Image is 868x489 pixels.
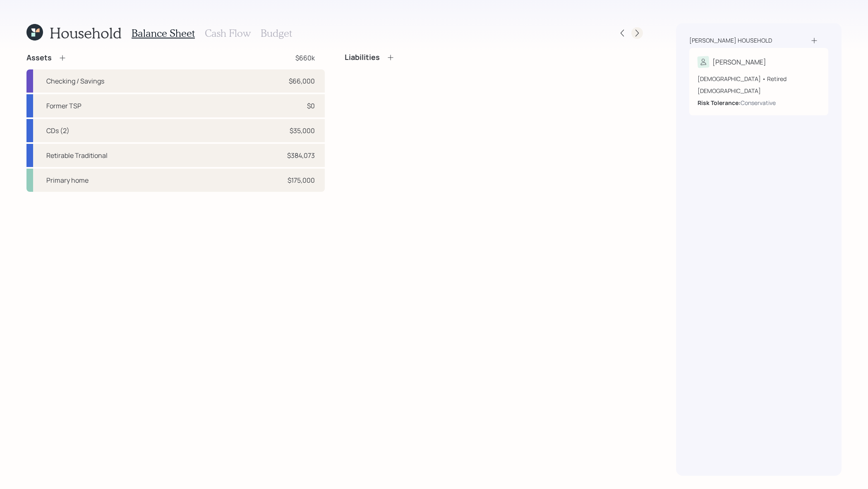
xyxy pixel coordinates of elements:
div: $175,000 [288,175,315,185]
div: Conservative [741,98,776,107]
h3: Budget [261,27,292,39]
div: Checking / Savings [46,76,104,86]
div: $35,000 [290,126,315,136]
h3: Cash Flow [205,27,251,39]
div: Retirable Traditional [46,150,108,160]
div: $660k [295,53,315,63]
div: $66,000 [289,76,315,86]
h4: Liabilities [345,53,380,62]
h4: Assets [26,53,52,62]
div: Former TSP [46,101,82,111]
div: Primary home [46,175,89,185]
div: [DEMOGRAPHIC_DATA] [698,86,820,95]
div: $0 [307,101,315,111]
div: [PERSON_NAME] household [689,36,772,45]
h1: Household [50,24,122,42]
div: [DEMOGRAPHIC_DATA] • Retired [698,74,820,83]
div: CDs (2) [46,126,70,136]
div: $384,073 [287,150,315,160]
b: Risk Tolerance: [698,99,741,107]
div: [PERSON_NAME] [712,57,766,67]
h3: Balance Sheet [132,27,195,39]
